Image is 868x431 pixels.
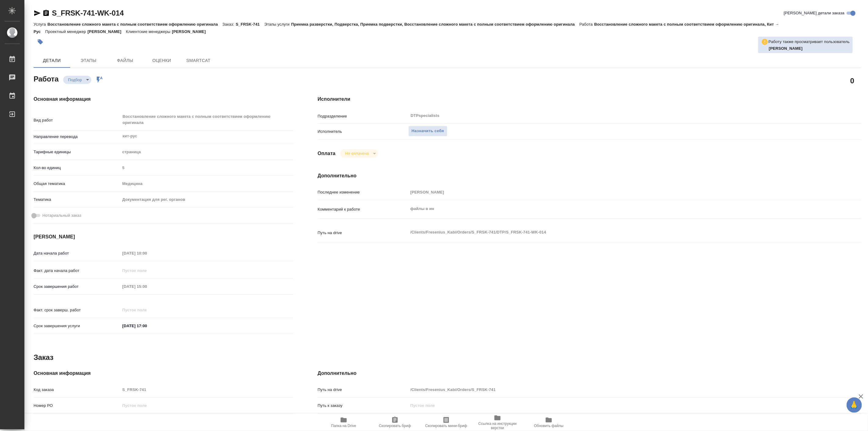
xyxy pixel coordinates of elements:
[34,370,293,377] h4: Основная информация
[52,9,124,17] a: S_FRSK-741-WK-014
[408,227,816,237] textarea: /Clients/Fresenius_Kabi/Orders/S_FRSK-741/DTP/S_FRSK-741-WK-014
[126,29,172,34] p: Клиентские менеджеры
[408,188,816,197] input: Пустое поле
[318,129,408,135] p: Исполнитель
[42,212,81,219] span: Нотариальный заказ
[34,284,120,290] p: Срок завершения работ
[120,306,174,314] input: Пустое поле
[534,424,564,428] span: Обновить файлы
[34,250,120,256] p: Дата начала работ
[34,233,293,241] h4: [PERSON_NAME]
[412,128,444,135] span: Назначить себя
[120,401,293,410] input: Пустое поле
[34,403,120,409] p: Номер РО
[579,22,594,27] p: Работа
[318,206,408,212] p: Комментарий к работе
[408,385,816,394] input: Пустое поле
[34,9,41,17] button: Скопировать ссылку для ЯМессенджера
[120,282,174,291] input: Пустое поле
[849,399,859,411] span: 🙏
[120,179,293,189] div: Медицина
[45,29,87,34] p: Проектный менеджер
[318,172,861,179] h4: Дополнительно
[784,10,844,16] span: [PERSON_NAME] детали заказа
[120,249,174,258] input: Пустое поле
[331,424,356,428] span: Папка на Drive
[236,22,264,27] p: S_FRSK-741
[172,29,210,34] p: [PERSON_NAME]
[66,77,84,82] button: Подбор
[318,113,408,119] p: Подразделение
[318,387,408,393] p: Путь на drive
[408,126,447,136] button: Назначить себя
[340,149,378,158] div: Подбор
[147,57,176,64] span: Оценки
[318,96,861,103] h4: Исполнители
[318,189,408,195] p: Последнее изменение
[769,45,850,52] p: Ганина Анна
[523,414,574,431] button: Обновить файлы
[34,134,120,140] p: Направление перевода
[847,397,862,413] button: 🙏
[37,57,67,64] span: Детали
[88,29,126,34] p: [PERSON_NAME]
[63,76,91,84] div: Подбор
[184,57,213,64] span: SmartCat
[34,268,120,274] p: Факт. дата начала работ
[42,9,50,17] button: Скопировать ссылку
[369,414,421,431] button: Скопировать бриф
[34,96,293,103] h4: Основная информация
[769,39,850,45] p: Работу также просматривает пользователь
[34,353,53,362] h2: Заказ
[318,403,408,409] p: Путь к заказу
[34,73,59,84] h2: Работа
[34,22,47,27] p: Услуга
[34,35,47,49] button: Добавить тэг
[379,424,411,428] span: Скопировать бриф
[74,57,103,64] span: Этапы
[421,414,472,431] button: Скопировать мини-бриф
[850,75,854,86] h2: 0
[291,22,580,27] p: Приемка разверстки, Подверстка, Приемка подверстки, Восстановление сложного макета с полным соотв...
[120,266,174,275] input: Пустое поле
[318,414,369,431] button: Папка на Drive
[408,204,816,214] textarea: файлы в ин
[769,46,803,51] b: [PERSON_NAME]
[120,321,174,330] input: ✎ Введи что-нибудь
[120,163,293,172] input: Пустое поле
[120,385,293,394] input: Пустое поле
[318,150,336,157] h4: Оплата
[34,149,120,155] p: Тарифные единицы
[120,194,293,205] div: Документация для рег. органов
[408,401,816,410] input: Пустое поле
[34,197,120,203] p: Тематика
[34,165,120,171] p: Кол-во единиц
[47,22,222,27] p: Восстановление сложного макета с полным соответствием оформлению оригинала
[120,147,293,157] div: страница
[264,22,291,27] p: Этапы услуги
[34,307,120,313] p: Факт. срок заверш. работ
[34,387,120,393] p: Код заказа
[476,422,519,430] span: Ссылка на инструкции верстки
[318,230,408,236] p: Путь на drive
[472,414,523,431] button: Ссылка на инструкции верстки
[34,323,120,329] p: Срок завершения услуги
[222,22,236,27] p: Заказ:
[110,57,140,64] span: Файлы
[318,370,861,377] h4: Дополнительно
[34,181,120,187] p: Общая тематика
[34,117,120,123] p: Вид работ
[425,424,467,428] span: Скопировать мини-бриф
[343,151,371,156] button: Не оплачена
